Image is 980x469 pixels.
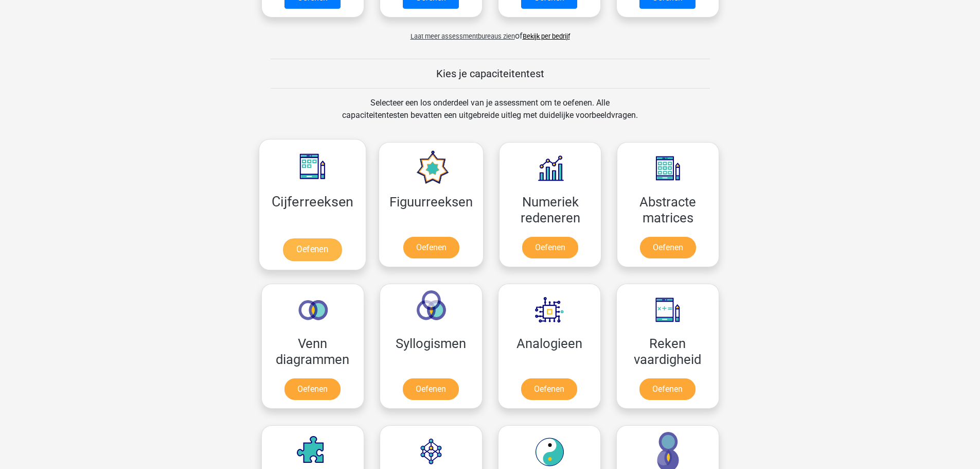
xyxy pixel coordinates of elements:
[403,378,459,400] a: Oefenen
[411,32,515,40] span: Laat meer assessmentbureaus zien
[639,378,696,400] a: Oefenen
[271,67,710,80] h5: Kies je capaciteitentest
[522,237,578,258] a: Oefenen
[521,378,577,400] a: Oefenen
[254,22,727,42] div: of
[284,378,341,400] a: Oefenen
[332,97,648,134] div: Selecteer een los onderdeel van je assessment om te oefenen. Alle capaciteitentesten bevatten een...
[640,237,696,258] a: Oefenen
[403,237,459,258] a: Oefenen
[283,238,342,261] a: Oefenen
[523,32,570,40] a: Bekijk per bedrijf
